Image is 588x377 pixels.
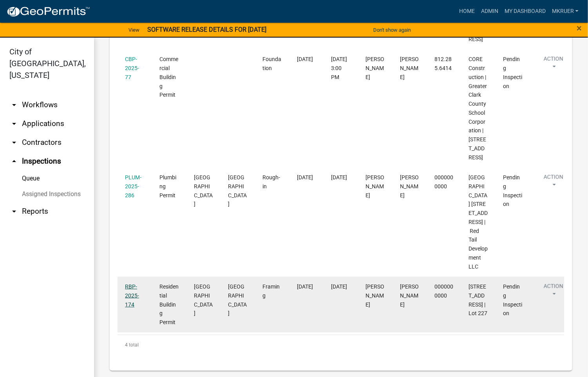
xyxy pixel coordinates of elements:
span: JEFFERSONVILLE [228,174,247,207]
span: 4631 RED TAIL RIDGE 4631 Red Tail Ridge, LOT 227 | Red Tail Development LLC [469,174,488,270]
span: 4631 Red Tail Ridge | Lot 227 [469,283,488,316]
span: × [577,23,582,34]
a: Admin [478,4,501,19]
span: 09/10/2025 [297,56,313,62]
button: Don't show again [370,23,414,36]
i: arrow_drop_down [9,207,19,216]
button: Action [537,173,570,193]
a: View [125,23,143,36]
span: 4631 RED TAIL RIDGE [194,283,213,316]
span: Mike Kruer [366,56,385,80]
span: Mike Kruer [400,283,419,308]
i: arrow_drop_down [9,100,19,110]
span: Pending Inspection [503,283,523,316]
span: Foundation [262,56,281,71]
strong: SOFTWARE RELEASE DETAILS FOR [DATE] [147,26,266,33]
button: Action [537,282,570,302]
span: 0000000000 [434,283,453,299]
span: Pending Inspection [503,56,523,89]
span: Pending Inspection [503,174,523,207]
a: PLUM-2025-286 [125,174,141,198]
div: [DATE] [331,173,351,182]
span: Plumbing Permit [159,174,176,198]
span: 0000000000 [434,174,453,189]
div: [DATE] [331,282,351,291]
span: 812.285.6414 [434,56,452,71]
span: 09/10/2025 [297,283,313,290]
span: Framing [262,283,280,299]
span: 4631 RED TAIL RIDGE [194,174,213,207]
a: mkruer [549,4,582,19]
span: JEFFERSONVILLE [228,283,247,316]
a: CBP-2025-77 [125,56,139,80]
span: Commercial Building Permit [159,56,178,98]
span: CORE Construction | Greater Clark County School Corporation | 5300 State Road 62 [469,56,487,160]
span: 09/10/2025 [297,174,313,180]
span: Residential Building Permit [159,283,179,325]
button: Action [537,55,570,74]
a: Home [456,4,478,19]
span: Jeremy Ramsey [400,174,419,198]
i: arrow_drop_down [9,119,19,128]
div: [DATE] 3:00 PM [331,55,351,81]
i: arrow_drop_down [9,138,19,147]
span: Linda MILLS [400,56,419,80]
span: Mike Kruer [366,283,385,308]
a: RBP-2025-174 [125,283,139,308]
span: Mike Kruer [366,174,385,198]
i: arrow_drop_up [9,157,19,166]
div: 4 total [118,335,564,355]
a: My Dashboard [501,4,549,19]
button: Close [577,23,582,33]
span: Rough-in [262,174,280,189]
